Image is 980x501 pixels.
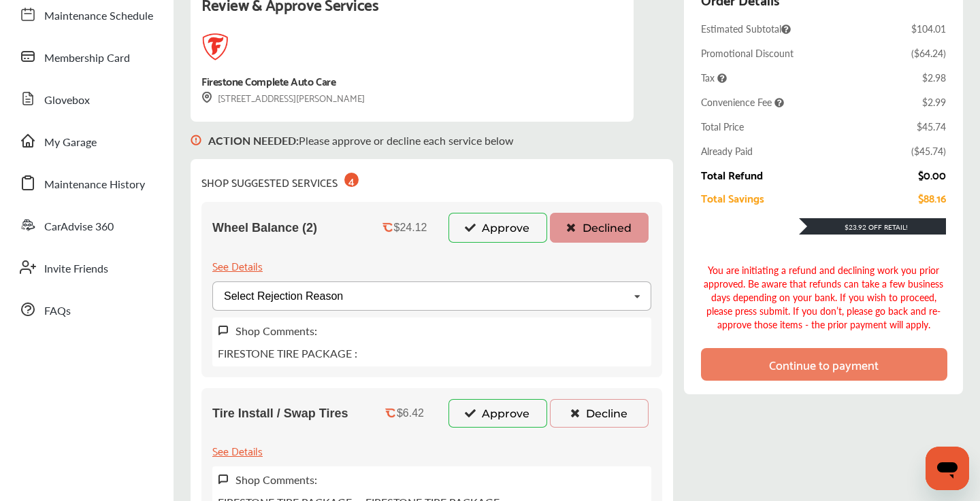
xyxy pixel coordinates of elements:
[550,213,649,243] button: Declined
[918,169,946,181] div: $0.00
[44,176,145,194] span: Maintenance History
[191,122,201,159] img: svg+xml;base64,PHN2ZyB3aWR0aD0iMTYiIGhlaWdodD0iMTciIHZpZXdCb3g9IjAgMCAxNiAxNyIgZmlsbD0ibm9uZSIgeG...
[12,39,160,74] a: Membership Card
[201,71,336,90] div: Firestone Complete Auto Care
[550,399,649,428] button: Decline
[701,46,794,60] div: Promotional Discount
[12,123,160,158] a: My Garage
[224,291,343,302] div: Select Rejection Reason
[218,474,229,485] img: svg+xml;base64,PHN2ZyB3aWR0aD0iMTYiIGhlaWdodD0iMTciIHZpZXdCb3g9IjAgMCAxNiAxNyIgZmlsbD0ibm9uZSIgeG...
[918,192,946,204] div: $88.16
[218,325,229,336] img: svg+xml;base64,PHN2ZyB3aWR0aD0iMTYiIGhlaWdodD0iMTciIHZpZXdCb3g9IjAgMCAxNiAxNyIgZmlsbD0ibm9uZSIgeG...
[44,50,130,67] span: Membership Card
[701,95,784,109] span: Convenience Fee
[701,120,744,133] div: Total Price
[769,358,879,371] div: Continue to payment
[212,221,317,235] span: Wheel Balance (2)
[911,144,946,158] div: ( $45.74 )
[701,71,727,84] span: Tax
[208,133,514,148] p: Please approve or decline each service below
[235,323,317,339] label: Shop Comments:
[922,95,946,109] div: $2.99
[922,71,946,84] div: $2.98
[12,165,160,201] a: Maintenance History
[44,92,90,109] span: Glovebox
[12,292,160,327] a: FAQs
[212,441,263,460] div: See Details
[201,170,359,191] div: SHOP SUGGESTED SERVICES
[701,144,753,158] div: Already Paid
[212,256,263,275] div: See Details
[701,192,764,204] div: Total Savings
[208,133,299,148] b: ACTION NEEDED :
[448,213,547,243] button: Approve
[218,345,357,361] p: FIRESTONE TIRE PACKAGE :
[44,303,71,320] span: FAQs
[701,263,946,331] div: You are initiating a refund and declining work you prior approved. Be aware that refunds can take...
[394,222,427,234] div: $24.12
[44,218,114,236] span: CarAdvise 360
[44,134,97,152] span: My Garage
[44,7,153,25] span: Maintenance Schedule
[12,207,160,243] a: CarAdvise 360
[344,173,359,187] div: 4
[201,90,365,105] div: [STREET_ADDRESS][PERSON_NAME]
[701,169,763,181] div: Total Refund
[448,399,547,428] button: Approve
[701,22,791,35] span: Estimated Subtotal
[12,81,160,116] a: Glovebox
[44,260,108,278] span: Invite Friends
[12,249,160,285] a: Invite Friends
[911,22,946,35] div: $104.01
[397,407,424,419] div: $6.42
[212,407,348,421] span: Tire Install / Swap Tires
[201,33,229,61] img: logo-firestone.png
[911,46,946,60] div: ( $64.24 )
[926,447,969,490] iframe: Button to launch messaging window
[201,92,212,103] img: svg+xml;base64,PHN2ZyB3aWR0aD0iMTYiIGhlaWdodD0iMTciIHZpZXdCb3g9IjAgMCAxNiAxNyIgZmlsbD0ibm9uZSIgeG...
[917,120,946,133] div: $45.74
[235,472,317,487] label: Shop Comments:
[799,222,946,232] div: $23.92 Off Retail!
